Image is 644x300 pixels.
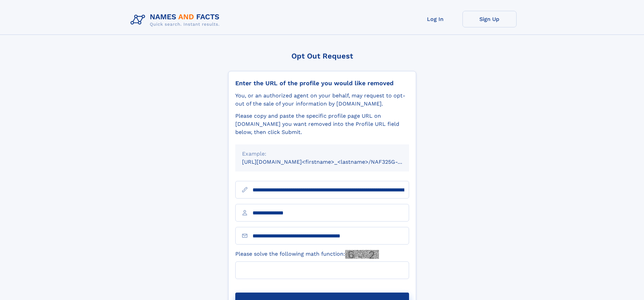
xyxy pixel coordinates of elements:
[235,112,409,136] div: Please copy and paste the specific profile page URL on [DOMAIN_NAME] you want removed into the Pr...
[228,52,416,60] div: Opt Out Request
[408,11,462,27] a: Log In
[242,150,402,158] div: Example:
[235,250,379,259] label: Please solve the following math function:
[128,11,225,29] img: Logo Names and Facts
[235,92,409,108] div: You, or an authorized agent on your behalf, may request to opt-out of the sale of your informatio...
[235,79,409,87] div: Enter the URL of the profile you would like removed
[462,11,517,27] a: Sign Up
[242,159,422,165] small: [URL][DOMAIN_NAME]<firstname>_<lastname>/NAF325G-xxxxxxxx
